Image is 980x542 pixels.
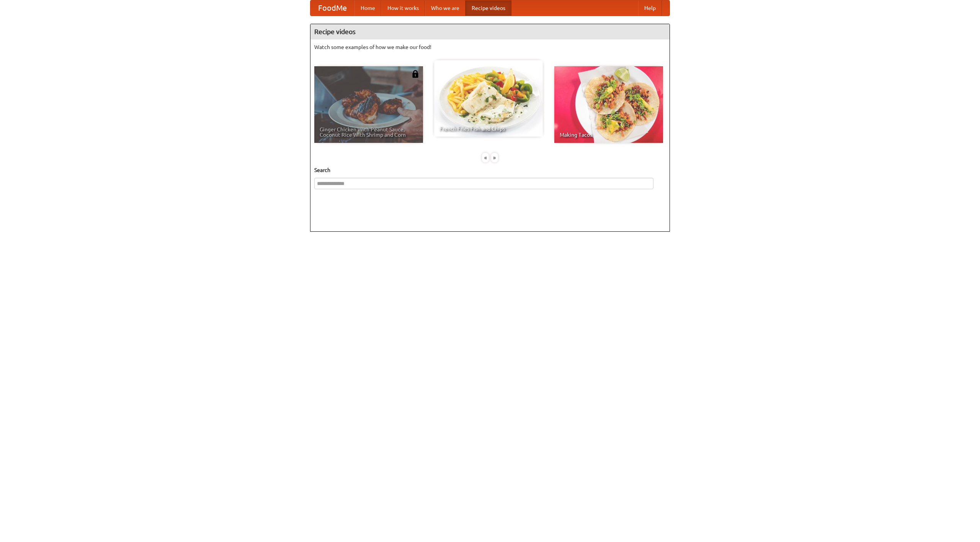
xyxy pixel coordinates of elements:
a: Home [354,0,381,16]
h4: Recipe videos [310,24,670,39]
a: How it works [381,0,425,16]
a: Help [638,0,662,16]
div: » [491,153,498,162]
p: Watch some examples of how we make our food! [314,43,666,51]
h5: Search [314,166,666,174]
img: 483408.png [412,70,419,78]
span: Making Tacos [560,132,658,138]
a: Making Tacos [554,66,663,143]
a: Recipe videos [465,0,511,16]
div: « [482,153,489,162]
a: FoodMe [310,0,354,16]
a: French Fries Fish and Chips [434,60,543,137]
span: French Fries Fish and Chips [439,126,537,131]
a: Who we are [425,0,465,16]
